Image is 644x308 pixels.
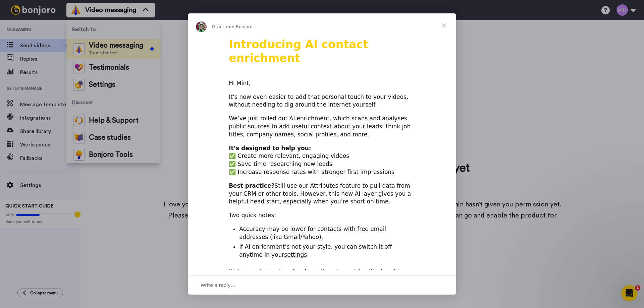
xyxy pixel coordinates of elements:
div: ✅ Create more relevant, engaging videos ✅ Save time researching new leads ✅ Increase response rat... [229,144,415,176]
div: We’ve just rolled out AI enrichment, which scans and analyses public sources to add useful contex... [229,115,415,138]
img: Profile image for Grant [196,21,207,32]
div: Still use our Attributes feature to pull data from your CRM or other tools. However, this new AI ... [229,182,415,206]
li: If AI enrichment’s not your style, you can switch it off anytime in your . [239,243,415,259]
span: from Bonjoro [224,24,253,29]
a: settings [284,251,307,258]
div: Hi Mint, [229,79,415,87]
span: Write a reply… [201,281,235,290]
div: Open conversation and reply [188,275,456,295]
b: Introducing AI contact enrichment [229,38,368,65]
div: It’s now even easier to add that personal touch to your videos, without needing to dig around the... [229,93,415,109]
span: Close [432,13,456,38]
div: Two quick notes: [229,211,415,220]
b: It’s designed to help you: [229,145,311,151]
span: Grant [212,24,224,29]
div: We’re continuing to refine it, so if you’ve got feedback or ideas, hit us up. We’d love to hear f... [229,268,415,284]
li: Accuracy may be lower for contacts with free email addresses (like Gmail/Yahoo). [239,225,415,241]
b: Best practice? [229,182,274,189]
